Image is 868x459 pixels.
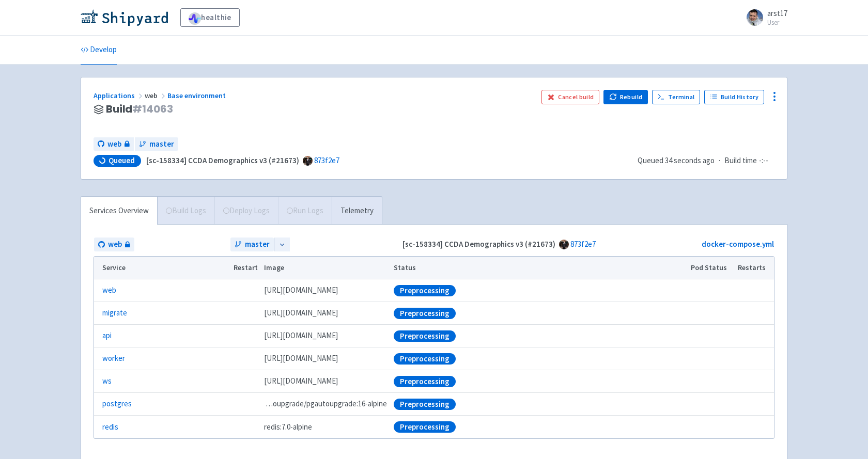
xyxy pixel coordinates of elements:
span: web [108,239,122,250]
a: arst17 User [740,9,787,26]
strong: [sc-158334] CCDA Demographics v3 (#21673) [146,155,299,165]
span: # 14063 [132,102,173,116]
time: 34 seconds ago [665,155,715,165]
div: Preprocessing [394,330,456,342]
div: Preprocessing [394,421,456,433]
a: worker [102,353,125,365]
a: master [230,238,274,251]
a: api [102,330,112,342]
span: [DOMAIN_NAME][URL] [264,284,338,296]
a: web [94,137,134,151]
div: · [638,155,774,167]
th: Service [94,257,230,279]
div: Preprocessing [394,308,456,319]
img: Shipyard logo [81,9,168,26]
a: Telemetry [332,197,382,225]
div: Preprocessing [394,353,456,365]
a: Develop [81,36,117,65]
span: Build time [724,155,757,167]
th: Status [391,257,688,279]
span: Queued [109,155,135,166]
div: Preprocessing [394,285,456,296]
a: Base environment [167,91,227,100]
span: web [107,138,121,150]
a: Build History [704,90,764,104]
a: docker-compose.yml [702,239,774,249]
a: ws [102,375,112,387]
a: migrate [102,307,127,319]
span: [DOMAIN_NAME][URL] [264,353,338,365]
span: arst17 [767,8,787,18]
span: master [245,239,270,250]
button: Rebuild [603,90,648,104]
a: postgres [102,398,132,410]
div: Preprocessing [394,376,456,387]
span: master [149,138,174,150]
button: Cancel build [541,90,600,104]
span: [DOMAIN_NAME][URL] [264,375,338,387]
a: Applications [94,91,145,100]
a: Services Overview [81,197,157,225]
span: pgautoupgrade/pgautoupgrade:16-alpine [264,398,387,410]
a: web [94,238,134,251]
th: Restart [230,257,261,279]
div: Preprocessing [394,399,456,410]
a: 873f2e7 [314,155,339,165]
th: Image [261,257,391,279]
span: [DOMAIN_NAME][URL] [264,330,338,342]
span: redis:7.0-alpine [264,421,312,433]
a: redis [102,421,118,433]
a: master [135,137,178,151]
strong: [sc-158334] CCDA Demographics v3 (#21673) [402,239,555,249]
span: -:-- [759,155,768,167]
a: healthie [180,8,240,27]
span: Queued [638,155,715,165]
span: Build [106,103,173,115]
small: User [767,19,787,26]
a: Terminal [652,90,700,104]
a: 873f2e7 [570,239,596,249]
th: Restarts [735,257,774,279]
th: Pod Status [688,257,735,279]
span: web [145,91,167,100]
span: [DOMAIN_NAME][URL] [264,307,338,319]
a: web [102,284,116,296]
